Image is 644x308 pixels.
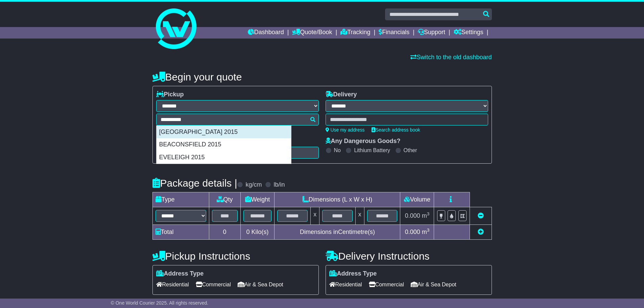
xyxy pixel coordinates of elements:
td: Volume [400,192,434,207]
a: Use my address [326,127,365,133]
a: Search address book [372,127,420,133]
a: Quote/Book [292,27,332,39]
span: m [422,229,430,235]
td: Dimensions (L x W x H) [275,192,400,207]
a: Switch to the old dashboard [410,54,492,61]
span: Residential [156,279,189,290]
span: Residential [329,279,362,290]
h4: Begin your quote [152,71,492,82]
label: Other [404,147,417,153]
span: 0.000 [405,212,420,219]
a: Support [418,27,445,39]
td: x [355,207,364,225]
label: Address Type [156,270,204,278]
a: Settings [454,27,483,39]
label: Lithium Battery [354,147,390,153]
label: Any Dangerous Goods? [326,138,401,145]
label: kg/cm [245,181,262,189]
td: Kilo(s) [240,225,275,240]
span: 0.000 [405,229,420,235]
td: 0 [209,225,240,240]
a: Remove this item [478,212,484,219]
sup: 3 [427,211,430,216]
a: Financials [379,27,409,39]
div: [GEOGRAPHIC_DATA] 2015 [157,126,291,139]
sup: 3 [427,228,430,233]
span: Commercial [369,279,404,290]
td: Type [152,192,209,207]
h4: Pickup Instructions [152,251,319,262]
label: Delivery [326,91,357,98]
span: 0 [246,229,249,235]
a: Tracking [340,27,370,39]
td: Weight [240,192,275,207]
label: lb/in [273,181,285,189]
a: Add new item [478,229,484,235]
label: Address Type [329,270,377,278]
td: Dimensions in Centimetre(s) [275,225,400,240]
div: BEACONSFIELD 2015 [157,138,291,151]
div: EVELEIGH 2015 [157,151,291,164]
span: Air & Sea Depot [238,279,283,290]
label: Pickup [156,91,184,98]
span: Air & Sea Depot [411,279,456,290]
a: Dashboard [248,27,284,39]
h4: Package details | [152,177,237,189]
td: Qty [209,192,240,207]
typeahead: Please provide city [156,114,319,125]
h4: Delivery Instructions [326,251,492,262]
span: m [422,212,430,219]
td: Total [152,225,209,240]
label: No [334,147,341,153]
td: x [311,207,319,225]
span: © One World Courier 2025. All rights reserved. [111,300,209,306]
span: Commercial [196,279,231,290]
